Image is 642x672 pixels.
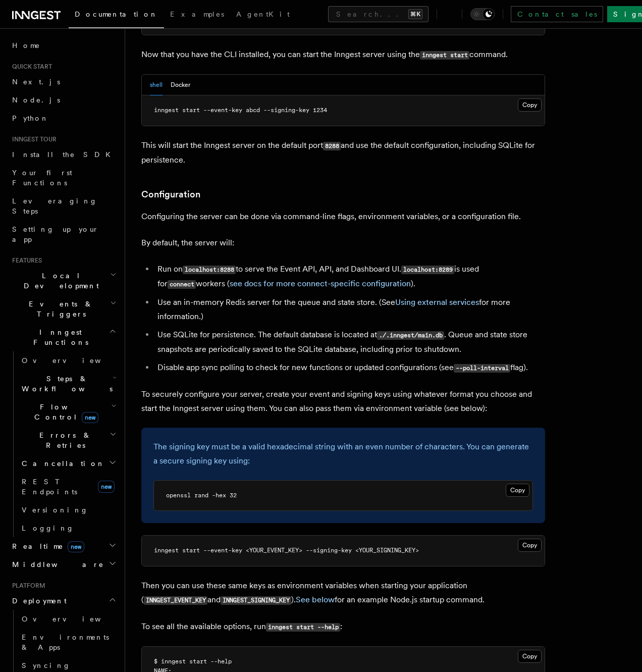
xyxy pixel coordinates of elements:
[8,192,119,220] a: Leveraging Steps
[8,299,110,319] span: Events & Triggers
[511,6,603,22] a: Contact sales
[8,555,119,574] button: Middleware
[8,135,57,143] span: Inngest tour
[18,628,119,656] a: Environments & Apps
[8,63,52,71] span: Quick start
[22,615,126,623] span: Overview
[506,484,529,497] button: Copy
[141,236,545,250] p: By default, the server will:
[22,661,71,669] span: Syncing
[154,295,545,324] li: Use an in-memory Redis server for the queue and state store. (See for more information.)
[22,478,77,496] span: REST Endpoints
[8,582,45,590] span: Platform
[8,164,119,192] a: Your first Functions
[154,107,327,114] span: inngest start --event-key abcd --signing-key 1234
[12,169,72,187] span: Your first Functions
[154,658,232,665] span: $ inngest start --help
[8,145,119,164] a: Install the SDK
[22,356,126,365] span: Overview
[8,295,119,323] button: Events & Triggers
[18,610,119,628] a: Overview
[22,506,88,514] span: Versioning
[8,592,119,610] button: Deployment
[8,327,109,347] span: Inngest Functions
[18,351,119,370] a: Overview
[18,430,110,450] span: Errors & Retries
[8,91,119,109] a: Node.js
[12,40,40,50] span: Home
[18,519,119,537] a: Logging
[170,10,224,18] span: Examples
[141,619,545,634] p: To see all the available options, run :
[18,454,119,473] button: Cancellation
[141,210,545,224] p: Configuring the server can be done via command-line flags, environment variables, or a configurat...
[141,387,545,416] p: To securely configure your server, create your event and signing keys using whatever format you c...
[408,9,422,19] kbd: ⌘K
[454,364,510,373] code: --poll-interval
[8,271,110,291] span: Local Development
[328,6,429,22] button: Search...⌘K
[141,187,200,201] a: Configuration
[154,547,419,554] span: inngest start --event-key <YOUR_EVENT_KEY> --signing-key <YOUR_SIGNING_KEY>
[168,280,196,289] code: connect
[18,374,113,394] span: Steps & Workflows
[171,75,190,95] button: Docker
[266,623,340,632] code: inngest start --help
[12,96,60,104] span: Node.js
[8,109,119,127] a: Python
[154,328,545,356] li: Use SQLite for persistence. The default database is located at . Queue and state store snapshots ...
[98,481,115,493] span: new
[141,138,545,167] p: This will start the Inngest server on the default port and use the default configuration, includi...
[150,75,163,95] button: shell
[296,595,335,604] a: See below
[18,370,119,398] button: Steps & Workflows
[18,426,119,454] button: Errors & Retries
[82,412,98,423] span: new
[154,262,545,291] li: Run on to serve the Event API, API, and Dashboard UI. is used for workers ( ).
[8,256,42,265] span: Features
[12,114,49,122] span: Python
[8,73,119,91] a: Next.js
[8,541,84,551] span: Realtime
[22,633,109,651] span: Environments & Apps
[221,596,291,605] code: INNGEST_SIGNING_KEY
[164,3,230,27] a: Examples
[18,473,119,501] a: REST Endpointsnew
[8,351,119,537] div: Inngest Functions
[8,267,119,295] button: Local Development
[18,458,105,469] span: Cancellation
[18,402,111,422] span: Flow Control
[518,98,542,112] button: Copy
[18,501,119,519] a: Versioning
[183,266,236,274] code: localhost:8288
[8,36,119,55] a: Home
[69,3,164,28] a: Documentation
[401,266,454,274] code: localhost:8289
[68,541,84,552] span: new
[230,279,411,288] a: see docs for more connect-specific configuration
[377,331,444,340] code: ./.inngest/main.db
[153,440,533,468] p: The signing key must be a valid hexadecimal string with an even number of characters. You can gen...
[8,559,104,570] span: Middleware
[12,225,99,243] span: Setting up your app
[141,47,545,62] p: Now that you have the CLI installed, you can start the Inngest server using the command.
[420,51,469,60] code: inngest start
[12,197,97,215] span: Leveraging Steps
[8,323,119,351] button: Inngest Functions
[323,142,341,150] code: 8288
[236,10,290,18] span: AgentKit
[230,3,296,27] a: AgentKit
[18,398,119,426] button: Flow Controlnew
[141,579,545,607] p: Then you can use these same keys as environment variables when starting your application ( and )....
[395,297,479,307] a: Using external services
[12,78,60,86] span: Next.js
[518,539,542,552] button: Copy
[166,492,237,499] span: openssl rand -hex 32
[75,10,158,18] span: Documentation
[8,596,67,606] span: Deployment
[22,524,74,532] span: Logging
[8,537,119,555] button: Realtimenew
[8,220,119,248] a: Setting up your app
[154,360,545,375] li: Disable app sync polling to check for new functions or updated configurations (see flag).
[144,596,207,605] code: INNGEST_EVENT_KEY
